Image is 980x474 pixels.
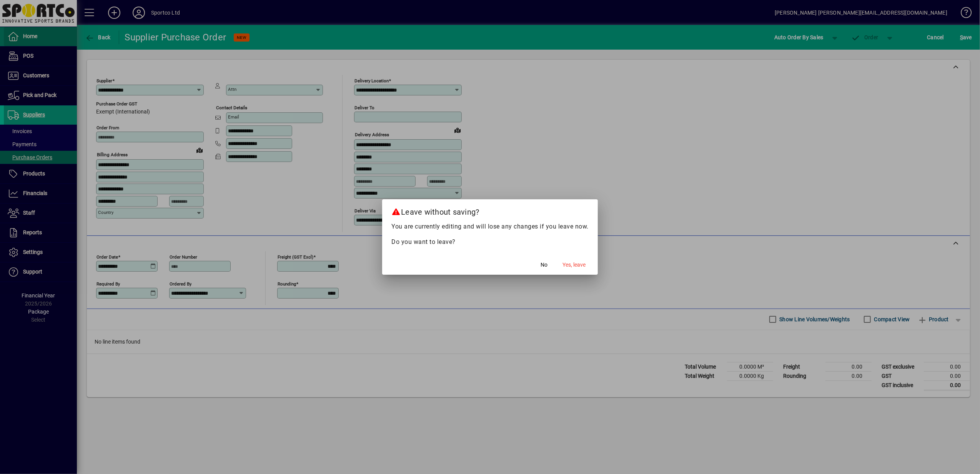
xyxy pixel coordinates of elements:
span: Yes, leave [562,261,586,269]
button: No [532,258,556,272]
p: Do you want to leave? [391,237,589,247]
button: Yes, leave [559,258,589,272]
span: No [541,261,547,269]
h2: Leave without saving? [382,199,598,222]
p: You are currently editing and will lose any changes if you leave now. [391,222,589,231]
